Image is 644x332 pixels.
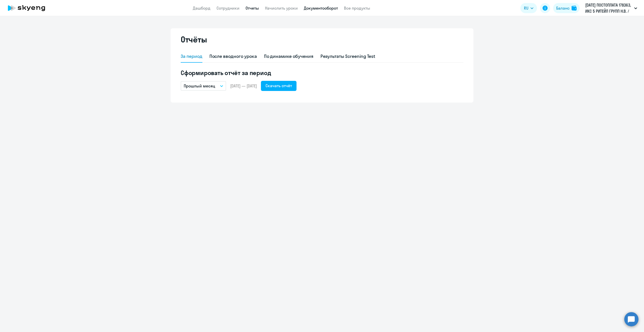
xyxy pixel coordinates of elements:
[520,3,537,13] button: RU
[261,81,297,91] button: Скачать отчёт
[264,53,313,60] div: По динамике обучения
[524,5,528,11] span: RU
[572,6,577,11] img: balance
[265,83,292,89] div: Скачать отчёт
[344,6,370,11] a: Все продукты
[181,81,226,91] button: Прошлый месяц
[246,6,259,11] a: Отчеты
[230,83,257,89] span: [DATE] — [DATE]
[193,6,210,11] a: Дашборд
[553,3,580,13] button: Балансbalance
[585,2,632,14] p: [DATE] ПОСТОПЛАТА 178363, ИКС 5 РИТЕЙЛ ГРУПП Н.В. / X5 RETAIL GROUP N.V.
[583,2,640,14] button: [DATE] ПОСТОПЛАТА 178363, ИКС 5 РИТЕЙЛ ГРУПП Н.В. / X5 RETAIL GROUP N.V.
[181,34,207,44] h2: Отчёты
[304,6,338,11] a: Документооборот
[184,83,215,89] p: Прошлый месяц
[181,53,202,60] div: За период
[320,53,375,60] div: Результаты Screening Test
[209,53,257,60] div: После вводного урока
[265,6,298,11] a: Начислить уроки
[181,69,463,77] h5: Сформировать отчёт за период
[556,5,570,11] div: Баланс
[217,6,239,11] a: Сотрудники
